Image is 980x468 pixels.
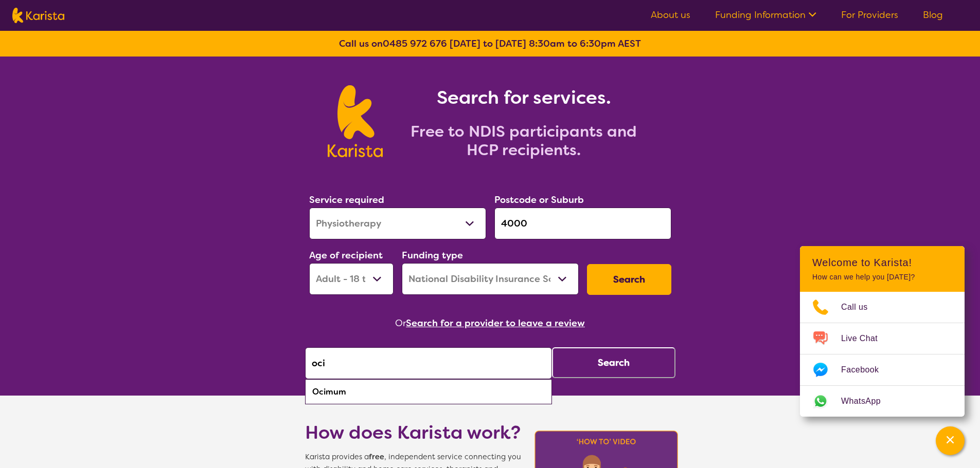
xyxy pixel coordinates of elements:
span: Live Chat [841,331,890,346]
b: Call us on [DATE] to [DATE] 8:30am to 6:30pm AEST [339,38,641,50]
button: Search [552,347,675,378]
button: Channel Menu [936,426,965,455]
a: Web link opens in a new tab. [800,386,965,417]
ul: Choose channel [800,292,965,417]
h2: Welcome to Karista! [812,256,952,269]
input: Type provider name here [305,347,552,379]
label: Service required [309,194,384,206]
a: For Providers [841,9,898,21]
h2: Free to NDIS participants and HCP recipients. [395,122,652,159]
a: Blog [923,9,943,21]
a: Funding Information [715,9,816,21]
label: Funding type [402,249,463,261]
span: Call us [841,299,880,315]
img: Karista logo [328,85,383,157]
input: Type [494,208,671,239]
label: Postcode or Suburb [494,194,584,206]
a: 0485 972 676 [383,38,447,50]
img: Karista logo [12,8,64,23]
span: Facebook [841,362,891,378]
a: About us [651,9,690,21]
div: Channel Menu [800,246,965,417]
button: Search for a provider to leave a review [406,315,585,331]
span: Or [395,315,406,331]
b: free [369,452,384,462]
label: Age of recipient [309,249,383,261]
p: How can we help you [DATE]? [812,273,952,282]
div: Ocimum [310,382,547,402]
span: WhatsApp [841,394,893,409]
h1: Search for services. [395,85,652,110]
button: Search [587,264,671,295]
h1: How does Karista work? [305,420,521,445]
